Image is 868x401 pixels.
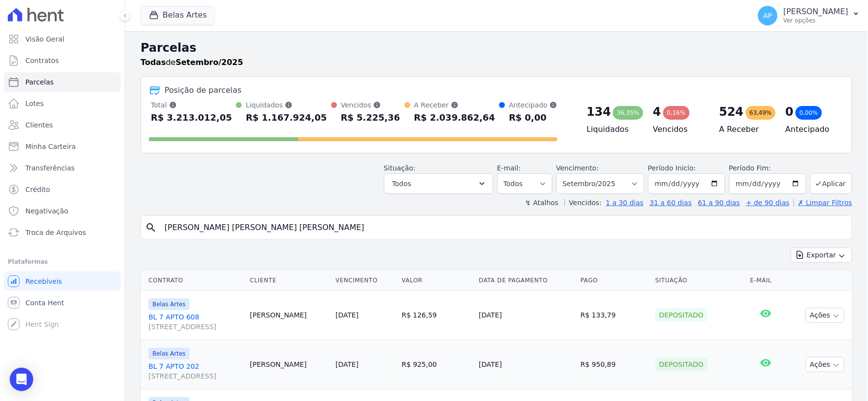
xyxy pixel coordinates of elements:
label: Período Inicío: [648,164,696,172]
p: de [141,57,243,68]
div: 0,16% [663,106,690,120]
th: Pago [577,271,652,291]
i: search [145,222,157,233]
a: Troca de Arquivos [4,223,121,242]
td: [PERSON_NAME] [246,291,332,340]
h4: Antecipado [785,124,836,135]
a: Negativação [4,201,121,221]
div: 524 [720,104,744,120]
h2: Parcelas [141,39,852,57]
div: R$ 2.039.862,64 [414,110,495,126]
label: Período Fim: [729,163,806,173]
strong: Todas [141,58,166,67]
th: Contrato [141,271,246,291]
div: Open Intercom Messenger [10,368,33,391]
td: [PERSON_NAME] [246,340,332,389]
span: Contratos [25,56,59,65]
label: Vencidos: [565,199,602,207]
a: 61 a 90 dias [698,199,740,207]
a: BL 7 APTO 608[STREET_ADDRESS] [148,312,242,332]
label: Vencimento: [556,164,599,172]
span: Todos [392,178,411,190]
span: Lotes [25,99,44,108]
span: [STREET_ADDRESS] [148,371,242,381]
div: R$ 3.213.012,05 [151,110,232,126]
button: Exportar [791,248,852,263]
h4: Vencidos [653,124,704,135]
th: Valor [398,271,475,291]
p: Ver opções [783,17,848,24]
th: Situação [652,271,746,291]
strong: Setembro/2025 [176,58,243,67]
label: Situação: [384,164,416,172]
div: A Receber [414,100,495,110]
a: Conta Hent [4,293,121,313]
span: Belas Artes [148,298,190,310]
td: R$ 126,59 [398,291,475,340]
h4: Liquidados [587,124,637,135]
div: 4 [653,104,661,120]
td: [DATE] [475,340,576,389]
div: R$ 0,00 [509,110,557,126]
a: Visão Geral [4,29,121,49]
p: [PERSON_NAME] [783,7,848,17]
a: Lotes [4,94,121,113]
a: 1 a 30 dias [606,199,644,207]
button: Belas Artes [141,6,215,24]
a: Contratos [4,51,121,70]
a: [DATE] [336,311,359,319]
button: Todos [384,173,493,194]
div: Antecipado [509,100,557,110]
a: Clientes [4,115,121,135]
th: Vencimento [332,271,398,291]
span: [STREET_ADDRESS] [148,322,242,332]
td: R$ 133,79 [577,291,652,340]
button: Ações [805,357,845,372]
button: AP [PERSON_NAME] Ver opções [750,2,868,29]
td: R$ 950,89 [577,340,652,389]
div: R$ 1.167.924,05 [246,110,327,126]
span: Visão Geral [25,34,64,44]
span: AP [763,12,772,19]
th: Cliente [246,271,332,291]
span: Belas Artes [148,348,190,359]
a: ✗ Limpar Filtros [794,199,852,207]
span: Recebíveis [25,276,62,286]
label: ↯ Atalhos [525,199,558,207]
a: Minha Carteira [4,137,121,156]
a: Crédito [4,180,121,199]
span: Transferências [25,163,75,173]
div: 0,00% [796,106,822,120]
div: Vencidos [341,100,400,110]
input: Buscar por nome do lote ou do cliente [159,218,848,237]
div: Plataformas [8,256,117,268]
span: Minha Carteira [25,142,76,151]
label: E-mail: [497,164,521,172]
span: Crédito [25,185,50,194]
div: 36,35% [613,106,643,120]
td: [DATE] [475,291,576,340]
div: Depositado [656,308,708,322]
h4: A Receber [720,124,770,135]
span: Negativação [25,206,68,216]
div: 63,49% [746,106,776,120]
span: Parcelas [25,77,54,87]
button: Ações [805,308,845,323]
div: Depositado [656,358,708,371]
div: Total [151,100,232,110]
a: [DATE] [336,360,359,368]
td: R$ 925,00 [398,340,475,389]
div: Liquidados [246,100,327,110]
a: 31 a 60 dias [650,199,692,207]
a: Recebíveis [4,272,121,291]
a: + de 90 dias [746,199,790,207]
span: Clientes [25,120,53,130]
button: Aplicar [810,173,852,194]
div: R$ 5.225,36 [341,110,400,126]
div: 0 [785,104,794,120]
span: Conta Hent [25,298,64,308]
a: Transferências [4,158,121,178]
span: Troca de Arquivos [25,228,86,237]
a: Parcelas [4,72,121,92]
div: 134 [587,104,611,120]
